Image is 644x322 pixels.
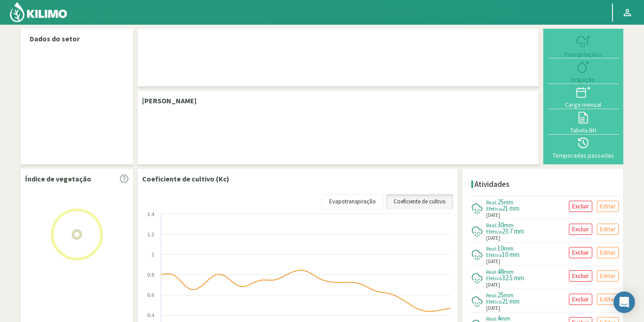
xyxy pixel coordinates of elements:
[486,251,502,258] span: Efetiva
[148,212,154,217] text: 1.4
[502,273,524,282] span: 32.5 mm
[486,281,500,289] span: [DATE]
[572,247,589,258] p: Excluir
[486,275,502,282] span: Efetiva
[548,58,619,84] button: Irrigação
[486,269,497,275] span: Real:
[486,234,500,242] span: [DATE]
[569,201,592,212] button: Excluir
[550,127,616,133] div: Tabela BH
[148,272,154,278] text: 0.8
[550,152,616,159] div: Temporadas passadas
[548,84,619,109] button: Carga mensal
[486,228,502,235] span: Efetiva
[502,227,524,235] span: 23.7 mm
[486,199,497,206] span: Real:
[572,271,589,281] p: Excluir
[548,33,619,58] button: Precipitações
[550,76,616,83] div: Irrigação
[504,221,514,229] span: mm
[152,252,154,257] text: 1
[486,292,497,299] span: Real:
[30,33,124,44] p: Dados do setor
[569,247,592,258] button: Excluir
[502,250,519,259] span: 10 mm
[550,51,616,57] div: Precipitações
[486,315,497,322] span: Real:
[386,194,453,209] a: Coeficiente de cultivo
[600,201,616,212] p: Editar
[497,291,504,299] span: 25
[148,292,154,298] text: 0.6
[504,244,514,252] span: mm
[486,205,502,212] span: Efetiva
[322,194,384,209] a: Evapotranspiração
[486,245,497,252] span: Real:
[600,294,616,304] p: Editar
[502,297,519,305] span: 21 mm
[474,180,510,189] h4: Atividades
[569,294,592,305] button: Excluir
[502,204,519,212] span: 21 mm
[486,304,500,312] span: [DATE]
[9,1,68,23] img: Kilimo
[572,224,589,234] p: Excluir
[550,101,616,108] div: Carga mensal
[597,224,619,235] button: Editar
[142,173,229,184] p: Coeficiente de cultivo (Kc)
[32,190,122,279] img: Loading...
[486,222,497,229] span: Real:
[148,313,154,318] text: 0.4
[600,224,616,234] p: Editar
[497,267,504,276] span: 48
[597,201,619,212] button: Editar
[486,212,500,219] span: [DATE]
[142,95,197,106] p: [PERSON_NAME]
[548,109,619,134] button: Tabela BH
[572,201,589,212] p: Excluir
[504,268,514,276] span: mm
[572,294,589,304] p: Excluir
[504,291,514,299] span: mm
[613,291,635,313] div: Open Intercom Messenger
[600,271,616,281] p: Editar
[504,198,514,206] span: mm
[597,247,619,258] button: Editar
[569,224,592,235] button: Excluir
[486,258,500,265] span: [DATE]
[548,135,619,160] button: Temporadas passadas
[25,173,91,184] p: Índice de vegetação
[497,198,504,206] span: 25
[148,232,154,237] text: 1.2
[597,294,619,305] button: Editar
[497,244,504,252] span: 10
[569,270,592,282] button: Excluir
[600,247,616,258] p: Editar
[497,221,504,229] span: 30
[597,270,619,282] button: Editar
[486,298,502,305] span: Efetiva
